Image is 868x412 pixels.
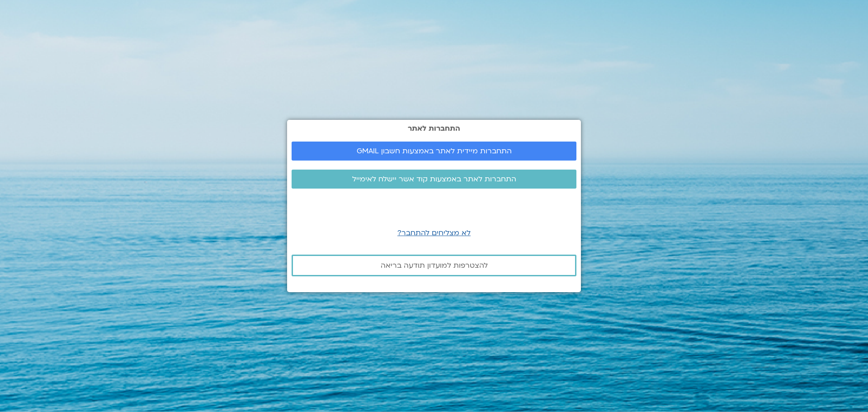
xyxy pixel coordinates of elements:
h2: התחברות לאתר [292,124,576,133]
a: לא מצליחים להתחבר? [397,228,471,238]
span: להצטרפות למועדון תודעה בריאה [381,261,488,270]
span: התחברות מיידית לאתר באמצעות חשבון GMAIL [357,147,512,155]
a: להצטרפות למועדון תודעה בריאה [292,255,576,276]
a: התחברות לאתר באמצעות קוד אשר יישלח לאימייל [292,170,576,189]
a: התחברות מיידית לאתר באמצעות חשבון GMAIL [292,142,576,161]
span: התחברות לאתר באמצעות קוד אשר יישלח לאימייל [352,175,516,183]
